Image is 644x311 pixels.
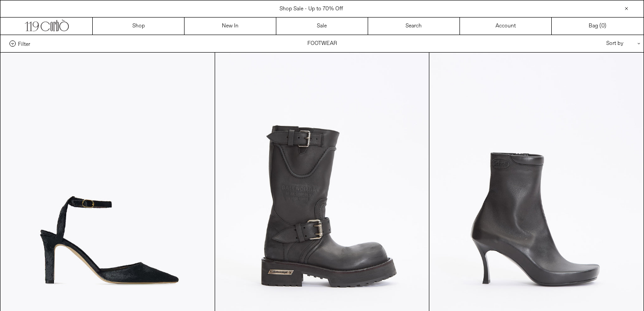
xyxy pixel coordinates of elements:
a: Shop Sale - Up to 70% Off [279,5,343,13]
span: 0 [601,22,604,30]
span: Filter [18,40,30,47]
a: Shop [93,18,185,35]
a: New In [185,18,276,35]
a: Account [460,18,552,35]
a: Search [368,18,460,35]
div: Sort by [554,35,635,52]
a: Bag () [552,18,644,35]
a: Sale [276,18,368,35]
span: ) [601,22,606,30]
